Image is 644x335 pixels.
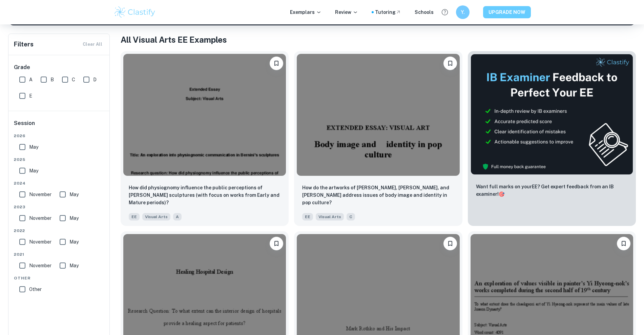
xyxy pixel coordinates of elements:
[173,213,182,221] span: A
[14,156,105,163] span: 2025
[375,8,401,16] a: Tutoring
[443,57,457,70] button: Bookmark
[50,76,54,83] span: B
[129,184,281,206] p: How did physiognomy influence the public perceptions of Gian Lorenzo Bernini’s sculptures (with f...
[142,213,170,221] span: Visual Arts
[14,275,105,281] span: Other
[29,167,38,174] span: May
[443,237,457,250] button: Bookmark
[123,54,286,176] img: Visual Arts EE example thumbnail: How did physiognomy influence the public
[297,54,459,176] img: Visual Arts EE example thumbnail: How do the artworks of Jenny Saville, Mi
[29,262,51,269] span: November
[29,238,51,246] span: November
[29,143,38,151] span: May
[72,76,75,83] span: C
[476,183,628,198] p: Want full marks on your EE ? Get expert feedback from an IB examiner!
[459,8,466,16] h6: Y.
[483,6,531,18] button: UPGRADE NOW
[294,51,462,226] a: BookmarkHow do the artworks of Jenny Saville, Mike Winkelmann, and John Currin address issues of ...
[93,76,97,83] span: D
[29,76,33,83] span: A
[290,8,321,16] p: Exemplars
[456,5,470,19] button: Y.
[113,5,157,19] img: Clastify logo
[14,63,105,71] h6: Grade
[14,180,105,186] span: 2024
[499,191,504,197] span: 🎯
[14,133,105,139] span: 2026
[468,51,636,226] a: ThumbnailWant full marks on yourEE? Get expert feedback from an IB examiner!
[270,57,283,70] button: Bookmark
[14,40,34,49] h6: Filters
[29,286,42,293] span: Other
[316,213,344,221] span: Visual Arts
[347,213,355,221] span: C
[121,51,289,226] a: BookmarkHow did physiognomy influence the public perceptions of Gian Lorenzo Bernini’s sculptures...
[29,214,51,222] span: November
[439,6,451,18] button: Help and Feedback
[415,8,434,16] a: Schools
[617,237,630,250] button: Bookmark
[69,238,79,246] span: May
[302,184,454,206] p: How do the artworks of Jenny Saville, Mike Winkelmann, and John Currin address issues of body ima...
[14,251,105,257] span: 2021
[270,237,283,250] button: Bookmark
[14,228,105,234] span: 2022
[69,191,79,198] span: May
[121,34,636,46] h1: All Visual Arts EE Examples
[29,92,32,100] span: E
[69,262,79,269] span: May
[14,119,105,133] h6: Session
[302,213,313,221] span: EE
[471,54,633,175] img: Thumbnail
[69,214,79,222] span: May
[14,204,105,210] span: 2023
[129,213,140,221] span: EE
[29,191,51,198] span: November
[335,8,358,16] p: Review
